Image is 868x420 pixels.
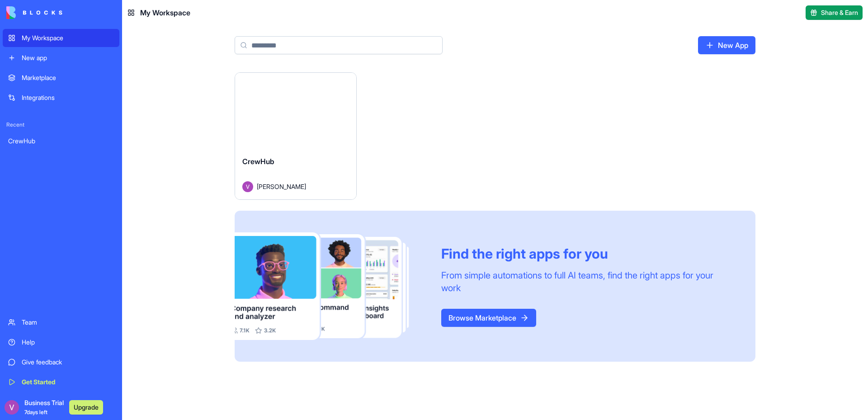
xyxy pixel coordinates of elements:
[3,333,119,351] a: Help
[235,72,357,200] a: CrewHubAvatar[PERSON_NAME]
[242,157,274,166] span: CrewHub
[22,338,114,347] div: Help
[3,89,119,107] a: Integrations
[806,5,863,20] button: Share & Earn
[6,6,62,19] img: logo
[821,8,858,17] span: Share & Earn
[3,373,119,391] a: Get Started
[24,409,47,415] span: 7 days left
[22,73,114,82] div: Marketplace
[3,29,119,47] a: My Workspace
[441,309,536,327] a: Browse Marketplace
[235,232,427,340] img: Frame_181_egmpey.png
[3,121,119,128] span: Recent
[3,313,119,331] a: Team
[5,400,19,415] img: ACg8ocI3QXP2f5YNYdFaXeShLikV8rmBSM4uFfkQcE8KgVBcB4DWdg=s96-c
[22,318,114,327] div: Team
[8,137,114,146] div: CrewHub
[698,36,755,54] a: New App
[242,181,253,192] img: Avatar
[22,53,114,62] div: New app
[22,33,114,42] div: My Workspace
[441,245,734,262] div: Find the right apps for you
[441,269,734,294] div: From simple automations to full AI teams, find the right apps for your work
[22,358,114,367] div: Give feedback
[257,182,306,191] span: [PERSON_NAME]
[3,49,119,67] a: New app
[3,353,119,371] a: Give feedback
[24,398,64,416] span: Business Trial
[3,69,119,87] a: Marketplace
[3,132,119,150] a: CrewHub
[22,378,114,387] div: Get Started
[22,93,114,102] div: Integrations
[69,400,103,415] button: Upgrade
[140,7,190,18] span: My Workspace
